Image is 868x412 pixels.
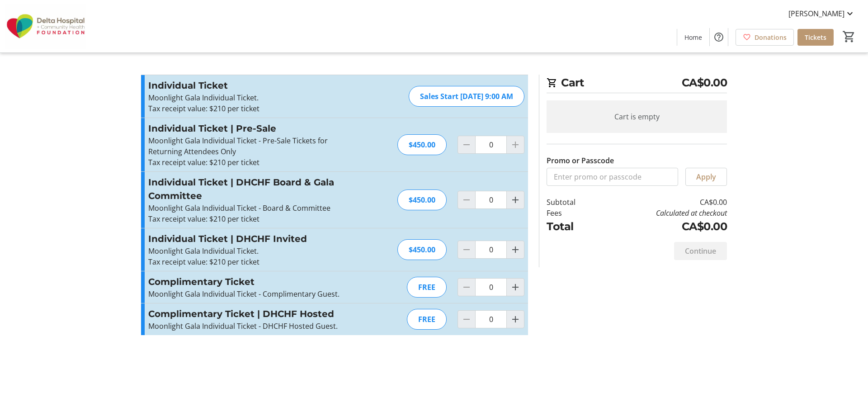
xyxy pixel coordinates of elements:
[397,134,447,155] div: $450.00
[148,213,346,224] p: Tax receipt value: $210 per ticket
[755,33,787,42] span: Donations
[475,278,507,296] input: Complimentary Ticket Quantity
[148,307,346,321] h3: Complimentary Ticket | DHCHF Hosted
[685,168,727,186] button: Apply
[599,208,727,218] td: Calculated at checkout
[547,208,599,218] td: Fees
[148,256,346,267] p: Tax receipt value: $210 per ticket
[684,33,702,42] span: Home
[547,197,599,208] td: Subtotal
[148,232,346,246] h3: Individual Ticket | DHCHF Invited
[407,277,447,298] div: FREE
[547,100,727,133] div: Cart is empty
[148,275,346,289] h3: Complimentary Ticket
[397,189,447,210] div: $450.00
[599,218,727,235] td: CA$0.00
[148,157,346,168] p: Tax receipt value: $210 per ticket
[475,241,507,259] input: Individual Ticket | DHCHF Invited Quantity
[148,175,346,203] h3: Individual Ticket | DHCHF Board & Gala Committee
[805,33,826,42] span: Tickets
[841,28,857,45] button: Cart
[475,191,507,209] input: Individual Ticket | DHCHF Board & Gala Committee Quantity
[599,197,727,208] td: CA$0.00
[547,155,614,166] label: Promo or Passcode
[788,8,844,19] span: [PERSON_NAME]
[148,79,346,92] h3: Individual Ticket
[507,191,524,208] button: Increment by one
[547,75,727,93] h2: Cart
[148,246,346,256] p: Moonlight Gala Individual Ticket.
[148,122,346,135] h3: Individual Ticket | Pre-Sale
[407,309,447,330] div: FREE
[397,239,447,260] div: $450.00
[148,103,346,114] p: Tax receipt value: $210 per ticket
[148,203,346,213] p: Moonlight Gala Individual Ticket - Board & Committee
[148,135,346,157] p: Moonlight Gala Individual Ticket - Pre-Sale Tickets for Returning Attendees Only
[797,29,834,46] a: Tickets
[507,311,524,328] button: Increment by one
[547,168,678,186] input: Enter promo or passcode
[475,310,507,328] input: Complimentary Ticket | DHCHF Hosted Quantity
[475,136,507,154] input: Individual Ticket | Pre-Sale Quantity
[710,28,728,46] button: Help
[507,279,524,296] button: Increment by one
[148,92,346,103] p: Moonlight Gala Individual Ticket.
[148,321,346,331] p: Moonlight Gala Individual Ticket - DHCHF Hosted Guest.
[781,6,863,21] button: [PERSON_NAME]
[507,241,524,258] button: Increment by one
[5,4,86,49] img: Delta Hospital and Community Health Foundation's Logo
[677,29,709,46] a: Home
[409,86,524,107] div: Sales Start [DATE] 9:00 AM
[696,171,716,182] span: Apply
[148,289,346,299] p: Moonlight Gala Individual Ticket - Complimentary Guest.
[547,218,599,235] td: Total
[682,75,727,91] span: CA$0.00
[736,29,794,46] a: Donations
